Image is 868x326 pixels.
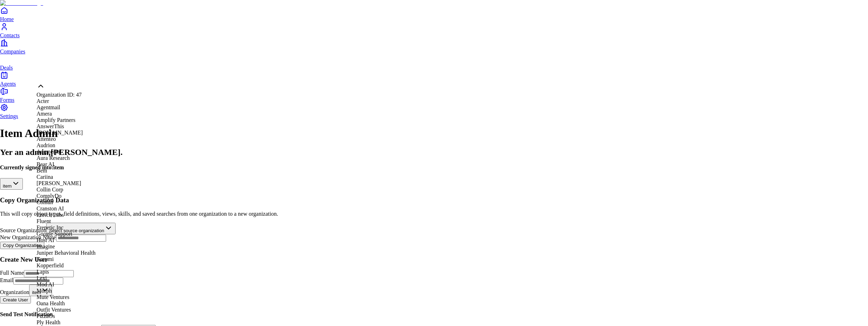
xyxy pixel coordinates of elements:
span: Bear AI [37,161,54,167]
span: Oana Health [37,300,65,306]
span: Bem [37,168,47,174]
span: Collin Corp [37,187,63,193]
span: ComplyDo [37,193,61,199]
span: Google Support [37,231,72,237]
span: Host AI [37,237,54,243]
span: Acter [37,98,49,104]
span: Aura Research [37,155,70,161]
span: Lexi [37,275,47,281]
span: PizzaOs [37,313,55,319]
span: Outfit Ventures [37,307,71,313]
span: Mute Ventures [37,294,69,300]
span: Cariina [37,174,53,180]
span: Fluent [37,218,51,224]
span: [PERSON_NAME] [37,180,81,186]
span: Kopperfield [37,262,64,268]
span: Cranston AI [37,206,64,211]
span: Frenetic Inc [37,224,64,230]
span: Ply Health [37,319,60,325]
span: Karumi [37,256,54,262]
span: Attenteo [37,136,56,142]
span: Mod AI [37,281,54,287]
span: Enrich Labs [37,212,64,218]
span: Comun [37,199,53,205]
span: AnswerThis [37,123,64,129]
span: Lapis [37,269,49,275]
span: [DOMAIN_NAME] [37,130,83,136]
span: Agentmail [37,104,60,110]
span: Organization ID: 47 [37,92,82,98]
span: Amera [37,111,52,117]
span: Juniper Behavioral Health [37,250,96,256]
span: Morph [37,288,52,294]
span: Augmental [37,149,61,155]
span: Audrion [37,142,55,148]
span: Imagine [37,243,55,249]
span: Amplify Partners [37,117,76,123]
